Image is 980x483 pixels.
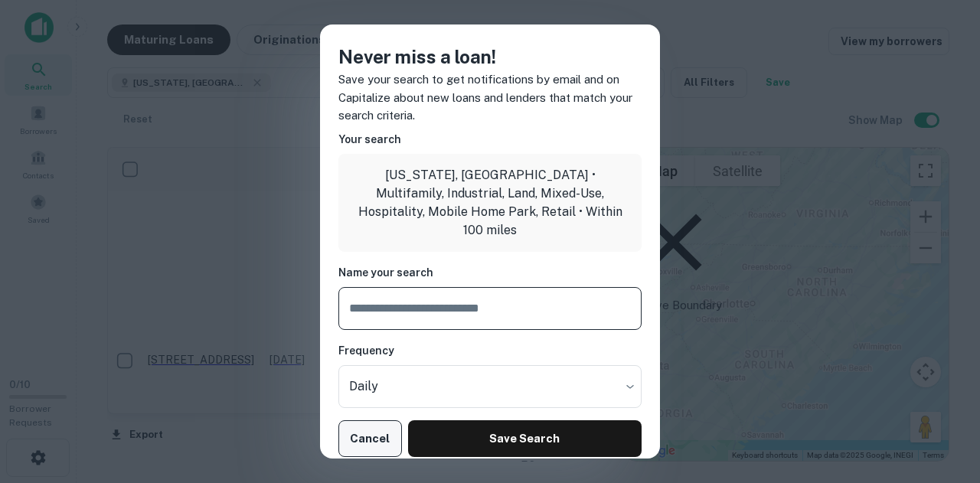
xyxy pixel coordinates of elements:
div: Without label [338,365,642,408]
h6: Frequency [338,342,642,359]
p: Save your search to get notifications by email and on Capitalize about new loans and lenders that... [338,70,642,125]
button: Cancel [338,420,402,457]
h4: Never miss a loan! [338,43,642,70]
h6: Your search [338,131,642,148]
p: [US_STATE], [GEOGRAPHIC_DATA] • Multifamily, Industrial, Land, Mixed-Use, Hospitality, Mobile Hom... [351,166,629,240]
button: Save Search [408,420,642,457]
h6: Name your search [338,264,642,281]
iframe: Chat Widget [903,361,980,434]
